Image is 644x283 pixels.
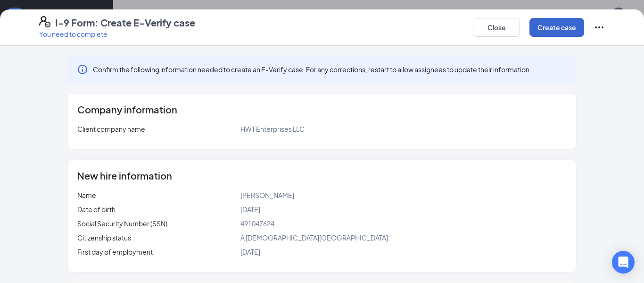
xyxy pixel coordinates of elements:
svg: Info [77,64,88,75]
span: First day of employment [77,248,153,256]
span: Company information [77,105,177,114]
div: Open Intercom Messenger [612,251,635,274]
span: A [DEMOGRAPHIC_DATA][GEOGRAPHIC_DATA] [240,233,388,242]
span: Social Security Number (SSN) [77,219,167,228]
button: Close [473,18,520,37]
span: New hire information [77,171,172,180]
p: You need to complete [39,29,195,39]
span: Client company name [77,125,145,133]
span: [PERSON_NAME] [240,191,294,199]
span: Name [77,191,96,199]
span: HWT Enterprises LLC [240,125,305,133]
h4: I-9 Form: Create E-Verify case [55,16,195,29]
span: Date of birth [77,205,116,214]
span: Confirm the following information needed to create an E-Verify case. For any corrections, restart... [93,65,531,74]
span: Citizenship status [77,233,131,242]
svg: Ellipses [594,22,605,33]
span: [DATE] [240,205,260,214]
span: 491047624 [240,219,274,228]
svg: FormI9EVerifyIcon [39,16,50,27]
button: Create case [529,18,584,37]
span: [DATE] [240,248,260,256]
